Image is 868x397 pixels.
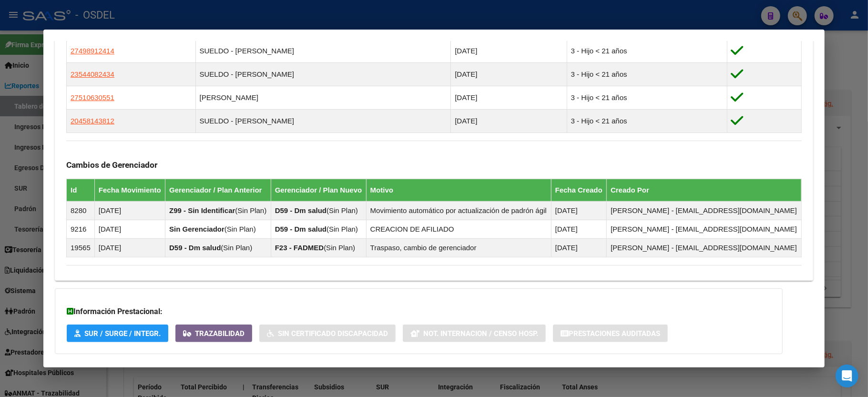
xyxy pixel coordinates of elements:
[607,238,802,257] td: [PERSON_NAME] - [EMAIL_ADDRESS][DOMAIN_NAME]
[567,39,727,62] td: 3 - Hijo < 21 años
[195,329,245,338] span: Trazabilidad
[84,329,161,338] span: SUR / SURGE / INTEGR.
[169,244,221,252] strong: D59 - Dm salud
[271,220,366,238] td: ( )
[67,325,168,342] button: SUR / SURGE / INTEGR.
[278,329,388,338] span: Sin Certificado Discapacidad
[94,201,165,220] td: [DATE]
[329,206,356,214] span: Sin Plan
[567,62,727,86] td: 3 - Hijo < 21 años
[275,225,327,233] strong: D59 - Dm salud
[169,225,225,233] strong: Sin Gerenciador
[259,325,396,342] button: Sin Certificado Discapacidad
[329,225,356,233] span: Sin Plan
[227,225,254,233] span: Sin Plan
[195,109,451,132] td: SUELDO - [PERSON_NAME]
[836,365,858,387] div: Open Intercom Messenger
[567,109,727,132] td: 3 - Hijo < 21 años
[94,238,165,257] td: [DATE]
[567,86,727,109] td: 3 - Hijo < 21 años
[366,220,551,238] td: CREACION DE AFILIADO
[195,39,451,62] td: SUELDO - [PERSON_NAME]
[67,238,95,257] td: 19565
[607,201,802,220] td: [PERSON_NAME] - [EMAIL_ADDRESS][DOMAIN_NAME]
[423,329,538,338] span: Not. Internacion / Censo Hosp.
[569,329,660,338] span: Prestaciones Auditadas
[66,160,802,170] h3: Cambios de Gerenciador
[326,244,353,252] span: Sin Plan
[551,238,606,257] td: [DATE]
[165,238,271,257] td: ( )
[551,201,606,220] td: [DATE]
[451,39,567,62] td: [DATE]
[71,117,114,125] span: 20458143812
[223,244,250,252] span: Sin Plan
[275,244,324,252] strong: F23 - FADMED
[271,238,366,257] td: ( )
[607,220,802,238] td: [PERSON_NAME] - [EMAIL_ADDRESS][DOMAIN_NAME]
[551,179,606,201] th: Fecha Creado
[451,109,567,132] td: [DATE]
[175,325,252,342] button: Trazabilidad
[607,179,802,201] th: Creado Por
[366,238,551,257] td: Traspaso, cambio de gerenciador
[67,201,95,220] td: 8280
[71,70,114,78] span: 23544082434
[71,93,114,102] span: 27510630551
[451,86,567,109] td: [DATE]
[67,179,95,201] th: Id
[403,325,546,342] button: Not. Internacion / Censo Hosp.
[237,206,264,214] span: Sin Plan
[71,47,114,55] span: 27498912414
[195,86,451,109] td: [PERSON_NAME]
[94,220,165,238] td: [DATE]
[271,179,366,201] th: Gerenciador / Plan Nuevo
[195,62,451,86] td: SUELDO - [PERSON_NAME]
[553,325,668,342] button: Prestaciones Auditadas
[169,206,235,214] strong: Z99 - Sin Identificar
[271,201,366,220] td: ( )
[551,220,606,238] td: [DATE]
[165,201,271,220] td: ( )
[275,206,327,214] strong: D59 - Dm salud
[165,220,271,238] td: ( )
[165,179,271,201] th: Gerenciador / Plan Anterior
[451,62,567,86] td: [DATE]
[94,179,165,201] th: Fecha Movimiento
[67,220,95,238] td: 9216
[366,201,551,220] td: Movimiento automático por actualización de padrón ágil
[67,306,771,317] h3: Información Prestacional:
[366,179,551,201] th: Motivo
